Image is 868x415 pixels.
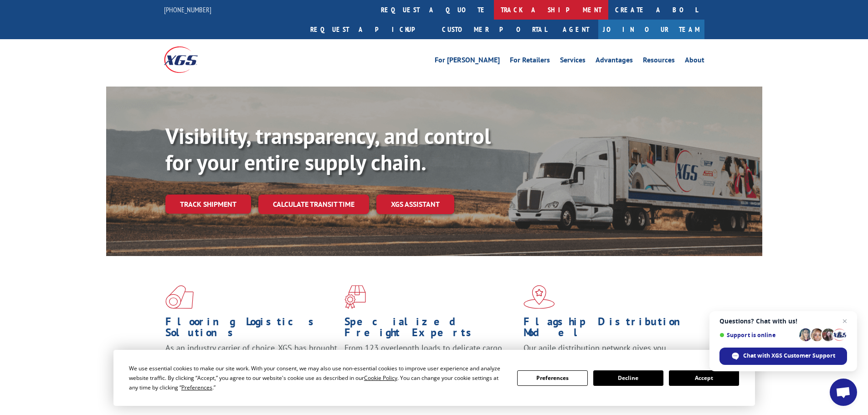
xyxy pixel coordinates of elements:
button: Decline [593,370,663,386]
span: As an industry carrier of choice, XGS has brought innovation and dedication to flooring logistics... [165,343,337,375]
div: Cookie Consent Prompt [113,350,755,406]
div: Chat with XGS Customer Support [719,348,847,365]
span: Support is online [719,332,796,338]
img: xgs-icon-focused-on-flooring-red [344,285,366,309]
img: xgs-icon-flagship-distribution-model-red [524,285,555,309]
h1: Flagship Distribution Model [524,316,696,343]
span: Preferences [181,384,212,391]
a: For [PERSON_NAME] [435,56,500,67]
a: About [685,56,704,67]
img: xgs-icon-total-supply-chain-intelligence-red [165,285,194,309]
a: Services [560,56,586,67]
a: Track shipment [165,195,251,214]
button: Accept [669,370,739,386]
h1: Specialized Freight Experts [344,316,517,343]
a: Customer Portal [435,20,554,39]
a: For Retailers [510,56,550,67]
div: We use essential cookies to make our site work. With your consent, we may also use non-essential ... [129,364,506,392]
a: Advantages [596,56,633,67]
span: Close chat [839,316,850,327]
a: Join Our Team [598,20,704,39]
a: Request a pickup [303,20,435,39]
span: Our agile distribution network gives you nationwide inventory management on demand. [524,343,691,364]
div: Open chat [830,379,857,406]
a: XGS ASSISTANT [376,195,454,214]
h1: Flooring Logistics Solutions [165,316,338,343]
span: Chat with XGS Customer Support [743,352,835,360]
p: From 123 overlength loads to delicate cargo, our experienced staff knows the best way to move you... [344,343,517,383]
b: Visibility, transparency, and control for your entire supply chain. [165,122,491,176]
a: Agent [554,20,598,39]
span: Cookie Policy [364,374,397,382]
a: Resources [643,56,675,67]
span: Questions? Chat with us! [719,318,847,325]
button: Preferences [517,370,587,386]
a: Calculate transit time [258,195,369,214]
a: [PHONE_NUMBER] [164,5,211,14]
